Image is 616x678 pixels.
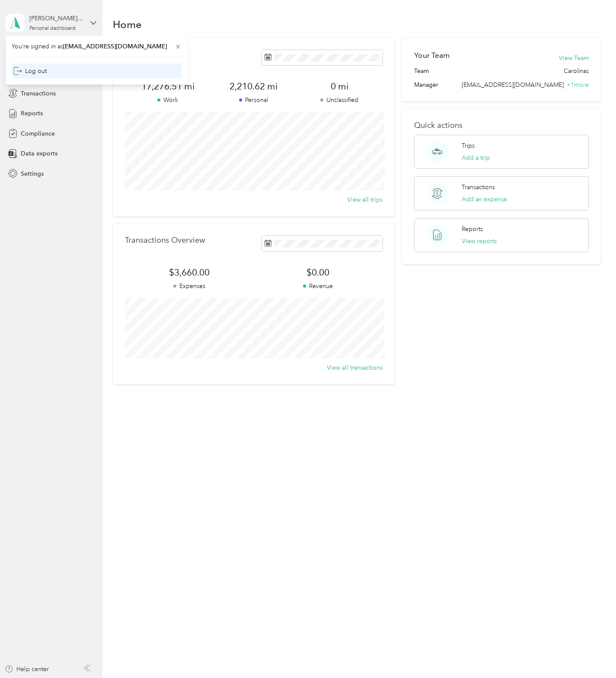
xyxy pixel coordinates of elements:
button: View all transactions [327,363,383,372]
button: View Team [559,54,589,63]
span: Manager [414,80,438,89]
div: Personal dashboard [29,26,76,31]
span: $3,660.00 [125,266,254,279]
span: Reports [21,109,43,118]
span: 2,210.62 mi [211,80,297,92]
span: 0 mi [297,80,382,92]
h1: Home [113,20,142,29]
span: Team [414,67,429,76]
button: Help center [5,665,49,674]
h2: Your Team [414,50,450,61]
span: [EMAIL_ADDRESS][DOMAIN_NAME] [462,81,564,89]
span: [EMAIL_ADDRESS][DOMAIN_NAME] [63,43,167,50]
span: 17,276.51 mi [125,80,211,92]
span: Transactions [21,89,56,98]
button: View all trips [347,195,383,204]
button: Add a trip [462,153,490,162]
span: You’re signed in as [12,42,182,51]
p: Quick actions [414,121,589,130]
span: $0.00 [254,266,383,279]
p: Transactions [462,183,495,192]
p: Expenses [125,282,254,291]
div: Log out [13,67,47,76]
button: View reports [462,237,497,246]
p: Trips [462,141,475,150]
p: Personal [211,95,297,105]
span: + 1 more [567,81,589,89]
span: Data exports [21,149,57,158]
p: Reports [462,225,483,234]
iframe: Everlance-gr Chat Button Frame [568,630,616,678]
div: [PERSON_NAME] [PERSON_NAME] [29,14,83,23]
p: Revenue [254,282,383,291]
p: Work [125,95,211,105]
p: Transactions Overview [125,236,205,245]
span: Compliance [21,129,55,138]
button: Add an expense [462,195,507,204]
p: Unclassified [297,95,382,105]
span: Carolinas [564,67,589,76]
span: Settings [21,169,44,178]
